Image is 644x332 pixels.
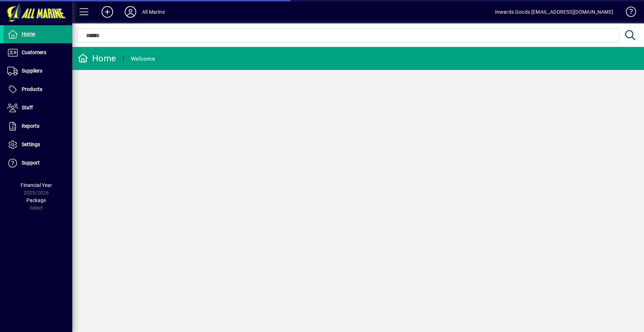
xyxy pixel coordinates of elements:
[22,141,40,147] span: Settings
[119,5,142,18] button: Profile
[96,5,119,18] button: Add
[22,160,40,166] span: Support
[4,117,72,135] a: Reports
[22,105,33,110] span: Staff
[4,154,72,172] a: Support
[4,99,72,117] a: Staff
[142,6,165,18] div: All Marine
[495,6,613,18] div: Inwards Goods [EMAIL_ADDRESS][DOMAIN_NAME]
[22,31,35,37] span: Home
[78,53,116,64] div: Home
[22,86,42,92] span: Products
[4,62,72,80] a: Suppliers
[21,182,52,188] span: Financial Year
[4,136,72,154] a: Settings
[22,123,39,129] span: Reports
[22,49,46,55] span: Customers
[26,197,46,203] span: Package
[621,1,635,25] a: Knowledge Base
[4,80,72,99] a: Products
[131,53,155,65] div: Welcome
[22,68,42,74] span: Suppliers
[4,44,72,62] a: Customers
